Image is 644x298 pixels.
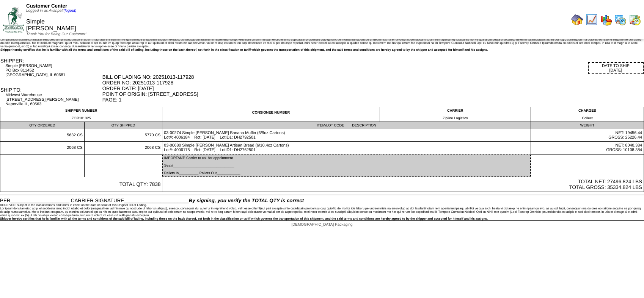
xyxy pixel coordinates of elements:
img: graph.gif [600,14,612,26]
td: CARRIER [380,107,531,122]
td: TOTAL NET: 27496.824 LBS TOTAL GROSS: 35334.824 LBS [162,177,644,192]
span: Logged in as Avanpelt [26,9,76,13]
img: calendarprod.gif [614,14,627,26]
td: NET: 19456.44 GROSS: 25226.44 [531,129,644,142]
div: SHIPPER: [0,58,102,64]
td: 5770 CS [84,129,162,142]
img: home.gif [571,14,583,26]
td: SHIPPER NUMBER [0,107,162,122]
td: CHARGES [531,107,644,122]
div: Shipper hereby certifies that he is familiar with all the terms and conditions of the said bill o... [0,48,644,51]
div: ZOR101325 [2,116,160,120]
td: WEIGHT [531,122,644,129]
td: ITEM/LOT CODE DESCRIPTION [162,122,531,129]
div: Zipline Logistics [382,116,529,120]
img: line_graph.gif [586,14,598,26]
td: IMPORTANT: Carrier to call for appointment Seal#_______________________________ Pallets In_______... [162,154,531,177]
td: QTY SHIPPED [84,122,162,129]
span: Thank You for Being Our Customer! [26,32,86,36]
td: CONSIGNEE NUMBER [162,107,380,122]
div: SHIP TO: [0,87,102,93]
span: By signing, you verify the TOTAL QTY is correct [189,198,304,203]
td: NET: 8040.384 GROSS: 10108.384 [531,142,644,154]
div: Midwest Warehouse [STREET_ADDRESS][PERSON_NAME] Naperville IL, 60563 [5,93,101,106]
td: 2068 CS [84,142,162,154]
span: Simple [PERSON_NAME] [26,19,76,32]
span: [DEMOGRAPHIC_DATA] Packaging [291,223,352,227]
td: TOTAL QTY: 7838 [0,177,162,192]
div: Collect [532,116,642,120]
div: BILL OF LADING NO: 20251013-117928 ORDER NO: 20251013-117928 ORDER DATE: [DATE] POINT OF ORIGIN: ... [102,74,644,103]
div: Simple [PERSON_NAME] PO Box 811452 [GEOGRAPHIC_DATA], IL 60681 [5,64,101,77]
td: QTY ORDERED [0,122,85,129]
td: 03-00274 Simple [PERSON_NAME] Banana Muffin (6/9oz Cartons) Lot#: 4006184 Rct: [DATE] LotID1: DH2... [162,129,531,142]
td: 5632 CS [0,129,85,142]
span: Customer Center [26,3,67,9]
a: (logout) [63,9,76,13]
img: calendarinout.gif [629,14,641,26]
img: ZoRoCo_Logo(Green%26Foil)%20jpg.webp [3,7,24,32]
td: 03-00680 Simple [PERSON_NAME] Artisan Bread (6/10.4oz Cartons) Lot#: 4006175 Rct: [DATE] LotID1: ... [162,142,531,154]
td: 2068 CS [0,142,85,154]
div: DATE TO SHIP [DATE] [588,62,644,74]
